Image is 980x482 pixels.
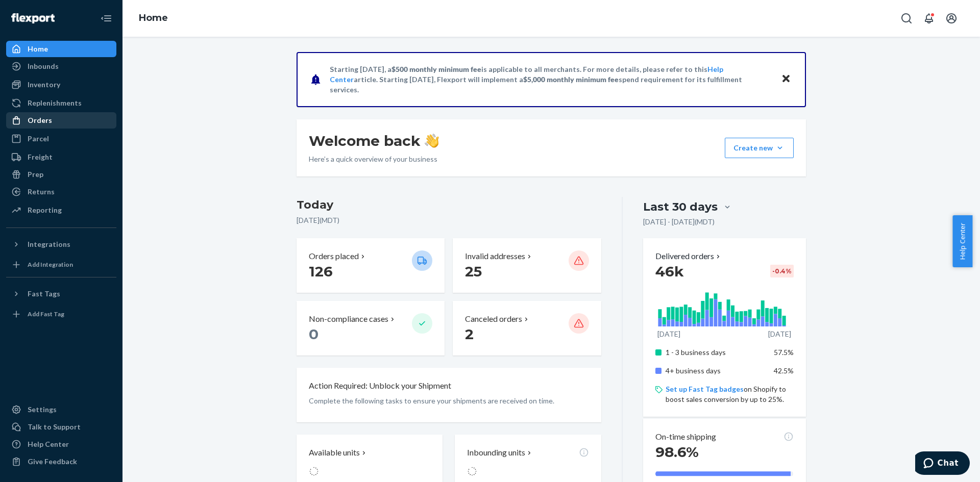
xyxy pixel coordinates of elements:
button: Delivered orders [655,250,722,262]
p: [DATE] [657,329,680,339]
a: Parcel [6,131,116,147]
a: Returns [6,184,116,200]
span: 46k [655,263,684,280]
button: Fast Tags [6,286,116,302]
p: Non-compliance cases [309,313,388,325]
button: Give Feedback [6,453,116,470]
span: 25 [465,263,482,280]
p: Canceled orders [465,313,522,325]
span: 126 [309,263,333,280]
p: Available units [309,447,360,459]
button: Invalid addresses 25 [453,238,601,293]
div: Inventory [28,80,60,90]
p: Inbounding units [467,447,525,459]
div: Last 30 days [643,199,718,215]
div: Returns [28,187,55,197]
p: Starting [DATE], a is applicable to all merchants. For more details, please refer to this article... [330,64,771,95]
button: Close [779,72,793,87]
span: 42.5% [774,366,794,375]
p: Complete the following tasks to ensure your shipments are received on time. [309,396,589,406]
div: Add Integration [28,260,73,269]
div: Integrations [28,239,70,249]
p: Here’s a quick overview of your business [309,154,439,164]
div: Prep [28,169,43,180]
p: 4+ business days [666,366,766,376]
a: Inventory [6,77,116,93]
ol: breadcrumbs [131,4,176,33]
a: Add Fast Tag [6,306,116,322]
p: [DATE] [768,329,791,339]
div: Help Center [28,439,69,449]
span: $500 monthly minimum fee [391,65,481,73]
a: Add Integration [6,257,116,273]
iframe: Opens a widget where you can chat to one of our agents [915,451,970,477]
span: 98.6% [655,443,699,461]
button: Create new [725,138,794,158]
span: 2 [465,325,474,343]
a: Home [139,12,168,23]
div: Home [28,44,48,54]
a: Help Center [6,436,116,452]
span: 57.5% [774,348,794,357]
div: Settings [28,404,57,415]
img: Flexport logo [11,13,55,23]
a: Set up Fast Tag badges [666,385,744,393]
p: [DATE] - [DATE] ( MDT ) [643,217,715,227]
a: Replenishments [6,95,116,111]
button: Canceled orders 2 [453,301,601,356]
h3: Today [297,197,601,213]
div: Replenishments [28,98,82,108]
div: Add Fast Tag [28,310,64,318]
button: Help Center [952,215,972,267]
a: Freight [6,149,116,165]
a: Home [6,41,116,57]
div: Give Feedback [28,456,77,467]
button: Orders placed 126 [297,238,445,293]
p: 1 - 3 business days [666,347,766,358]
span: $5,000 monthly minimum fee [523,75,619,84]
div: Freight [28,152,53,162]
h1: Welcome back [309,132,439,150]
p: on Shopify to boost sales conversion by up to 25%. [666,384,794,404]
div: Talk to Support [28,422,81,432]
div: Reporting [28,205,62,215]
span: 0 [309,325,318,343]
button: Open account menu [941,8,962,29]
button: Non-compliance cases 0 [297,301,445,356]
a: Inbounds [6,58,116,74]
a: Settings [6,401,116,418]
div: Inbounds [28,61,59,71]
p: Invalid addresses [465,250,525,262]
button: Close Navigation [96,8,116,29]
div: Fast Tags [28,289,60,299]
div: Orders [28,115,52,125]
p: Action Required: Unblock your Shipment [309,380,451,392]
a: Orders [6,112,116,129]
a: Prep [6,166,116,183]
button: Talk to Support [6,419,116,435]
button: Open Search Box [896,8,917,29]
p: [DATE] ( MDT ) [297,215,601,225]
a: Reporting [6,202,116,218]
p: On-time shipping [655,431,716,443]
p: Orders placed [309,250,359,262]
img: hand-wave emoji [425,134,439,148]
div: -0.4 % [770,265,794,277]
button: Integrations [6,236,116,252]
button: Open notifications [919,8,939,29]
div: Parcel [28,134,49,144]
